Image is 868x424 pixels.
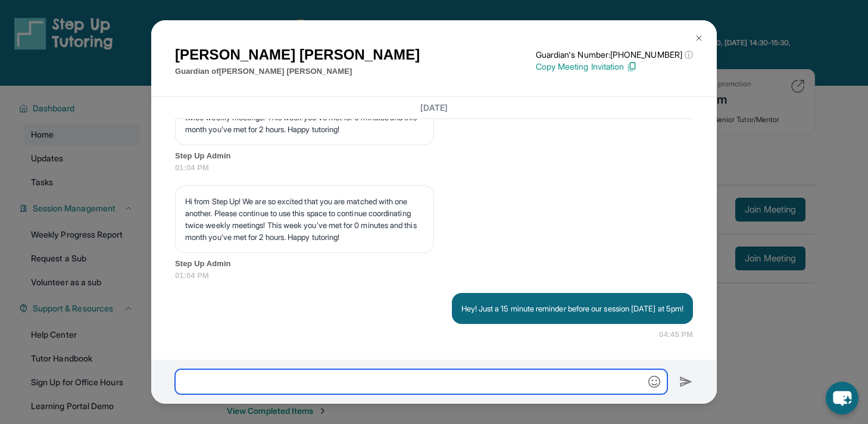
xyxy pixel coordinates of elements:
[536,61,693,73] p: Copy Meeting Invitation
[648,376,660,388] img: Emoji
[185,195,424,243] p: Hi from Step Up! We are so excited that you are matched with one another. Please continue to use ...
[685,49,693,61] span: ⓘ
[175,102,693,114] h3: [DATE]
[679,375,693,389] img: Send icon
[175,270,693,282] span: 01:04 PM
[175,162,693,174] span: 01:04 PM
[626,61,637,72] img: Copy Icon
[536,49,693,61] p: Guardian's Number: [PHONE_NUMBER]
[659,329,693,341] span: 04:45 PM
[175,44,420,66] h1: [PERSON_NAME] [PERSON_NAME]
[826,382,858,414] button: chat-button
[175,150,693,162] span: Step Up Admin
[175,66,420,77] p: Guardian of [PERSON_NAME] [PERSON_NAME]
[694,33,704,43] img: Close Icon
[175,258,693,270] span: Step Up Admin
[461,303,683,314] p: Hey! Just a 15 minute reminder before our session [DATE] at 5pm!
